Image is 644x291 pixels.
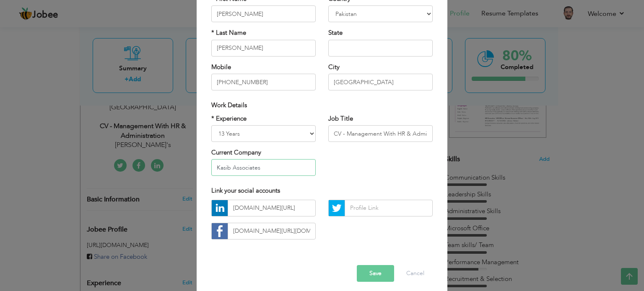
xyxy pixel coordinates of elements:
label: State [328,28,343,37]
label: Job Title [328,114,353,123]
label: * Experience [211,114,247,123]
input: Profile Link [228,223,316,239]
input: Profile Link [228,200,316,216]
span: Link your social accounts [211,186,280,195]
span: Work Details [211,101,247,109]
input: Profile Link [345,200,433,216]
img: facebook [212,223,228,239]
label: Mobile [211,63,231,72]
label: Current Company [211,148,261,157]
img: Twitter [329,200,345,216]
img: linkedin [212,200,228,216]
label: City [328,63,340,72]
button: Save [357,265,394,282]
label: * Last Name [211,28,246,37]
button: Cancel [398,265,433,282]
